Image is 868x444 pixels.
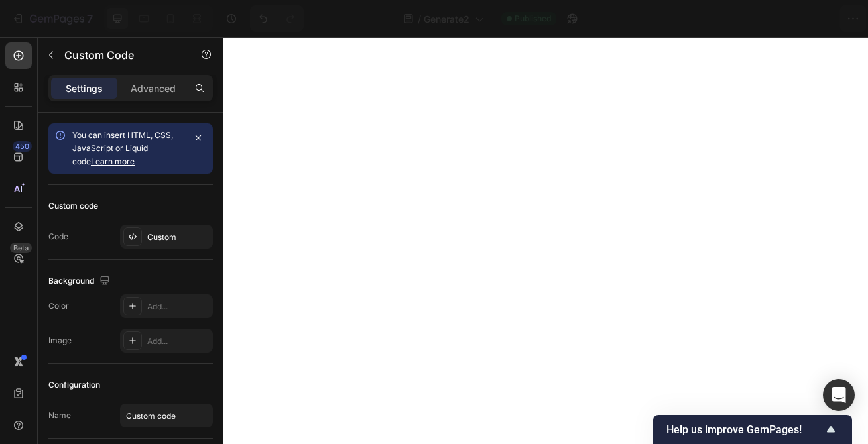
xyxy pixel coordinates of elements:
[48,335,72,347] div: Image
[5,5,99,32] button: 7
[515,13,551,25] span: Published
[823,379,855,411] div: Open Intercom Messenger
[147,335,210,347] div: Add...
[791,12,824,26] div: Publish
[66,82,103,95] p: Settings
[10,243,32,253] div: Beta
[731,5,775,32] button: Save
[666,423,823,436] span: Help us improve GemPages!
[48,272,113,290] div: Background
[48,200,98,212] div: Custom code
[666,421,839,437] button: Show survey - Help us improve GemPages!
[424,12,469,26] span: Generate2
[72,130,173,166] span: You can insert HTML, CSS, JavaScript or Liquid code
[131,82,176,95] p: Advanced
[48,410,71,421] div: Name
[48,231,68,243] div: Code
[91,156,135,166] a: Learn more
[418,12,421,26] span: /
[147,301,210,313] div: Add...
[223,37,868,444] iframe: Design area
[48,379,100,391] div: Configuration
[780,5,836,32] button: Publish
[48,300,69,312] div: Color
[87,11,93,27] p: 7
[147,231,210,243] div: Custom
[250,5,304,32] div: Undo/Redo
[64,47,177,63] p: Custom Code
[742,13,764,25] span: Save
[13,141,32,152] div: 450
